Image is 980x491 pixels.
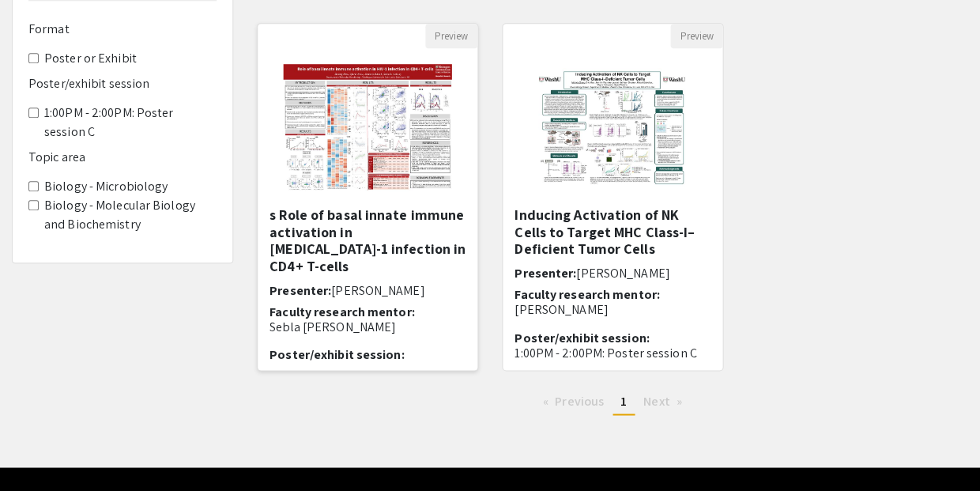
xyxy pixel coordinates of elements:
[555,393,604,410] span: Previous
[620,393,627,410] span: 1
[12,420,67,479] iframe: Chat
[514,346,710,361] p: 1:00PM - 2:00PM: Poster session C
[514,302,710,317] p: [PERSON_NAME]
[670,24,722,48] button: Preview
[28,149,217,164] h6: Topic area
[28,21,217,36] h6: Format
[576,265,669,281] span: [PERSON_NAME]
[257,23,478,371] div: Open Presentation <p><strong style="color: white;">s</strong><span style="color: black;">&nbsp;Ro...
[425,24,477,48] button: Preview
[514,266,710,281] h6: Presenter:
[269,206,465,274] h5: s Role of basal innate immune activation in [MEDICAL_DATA]-1 infection in CD4+ T-cells
[257,390,968,415] ul: Pagination
[514,48,710,206] img: <p>Inducing Activation of NK Cells to Target MHC Class-I<span style="color: rgb(0, 0, 0);">–Defic...
[269,304,414,320] span: Faculty research mentor:
[331,282,424,299] span: [PERSON_NAME]
[28,76,217,91] h6: Poster/exhibit session
[514,286,659,303] span: Faculty research mentor:
[262,48,473,206] img: <p><strong style="color: white;">s</strong><span style="color: black;">&nbsp;Role of basal innate...
[269,319,465,334] p: Sebla [PERSON_NAME]
[643,393,669,410] span: Next
[44,177,168,196] label: Biology - Microbiology
[44,196,217,234] label: Biology - Molecular Biology and Biochemistry
[44,104,217,142] label: 1:00PM - 2:00PM: Poster session C
[514,330,649,346] span: Poster/exhibit session:
[269,283,465,298] h6: Presenter:
[269,346,404,363] span: Poster/exhibit session:
[514,206,710,258] h5: Inducing Activation of NK Cells to Target MHC Class-I–Deficient Tumor Cells
[502,23,723,371] div: Open Presentation <p>Inducing Activation of NK Cells to Target MHC Class-I<span style="color: rgb...
[44,49,137,68] label: Poster or Exhibit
